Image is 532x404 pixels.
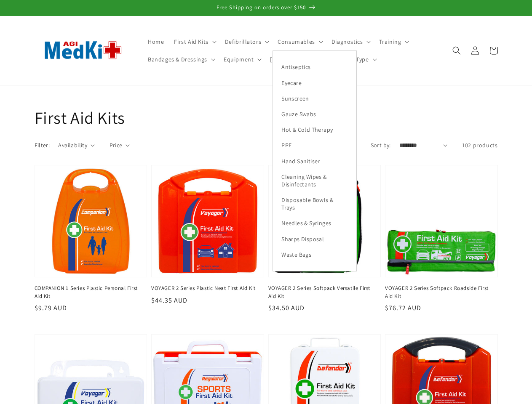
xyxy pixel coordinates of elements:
[220,33,273,50] summary: Defibrillators
[110,141,130,150] summary: Price
[374,33,412,50] summary: Training
[224,56,254,63] span: Equipment
[35,284,142,300] a: COMPANION 1 Series Plastic Personal First Aid Kit
[273,75,356,90] a: Eyecare
[143,33,169,50] a: Home
[331,38,363,45] span: Diagnostics
[8,4,524,11] p: Free Shipping on orders over $150
[273,138,356,153] a: PPE
[273,90,356,106] a: Sunscreen
[273,59,356,75] a: Antiseptics
[169,33,219,50] summary: First Aid Kits
[273,153,356,169] a: Hand Sanitiser
[379,38,401,45] span: Training
[447,41,466,60] summary: Search
[462,141,497,149] span: 102 products
[219,50,265,68] summary: Equipment
[326,33,374,50] summary: Diagnostics
[385,284,493,300] a: VOYAGER 2 Series Softpack Roadside First Aid Kit
[273,231,356,247] a: Sharps Disposal
[273,247,356,262] a: Waste Bags
[270,56,315,63] span: [MEDICAL_DATA]
[143,50,219,68] summary: Bandages & Dressings
[268,284,376,300] a: VOYAGER 2 Series Softpack Versatile First Aid Kit
[273,215,356,231] a: Needles & Syringes
[273,33,326,50] summary: Consumables
[273,169,356,192] a: Cleaning Wipes & Disinfectants
[273,106,356,122] a: Gauze Swabs
[273,122,356,138] a: Hot & Cold Therapy
[278,38,315,45] span: Consumables
[151,284,259,292] a: VOYAGER 2 Series Plastic Neat First Aid Kit
[273,192,356,215] a: Disposable Bowls & Trays
[58,141,94,150] summary: Availability
[110,141,123,150] span: Price
[35,106,498,128] h1: First Aid Kits
[35,141,50,150] h2: Filter:
[265,50,326,68] summary: [MEDICAL_DATA]
[58,141,87,150] span: Availability
[225,38,261,45] span: Defibrillators
[148,38,164,45] span: Home
[148,56,207,63] span: Bandages & Dressings
[174,38,208,45] span: First Aid Kits
[371,141,391,149] label: Sort by:
[35,27,131,73] img: AGI MedKit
